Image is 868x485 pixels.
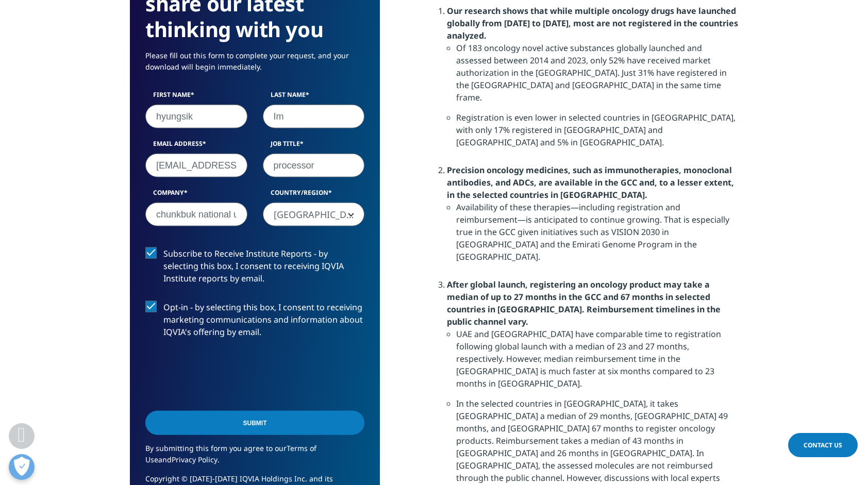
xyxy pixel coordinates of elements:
[172,455,218,464] a: Privacy Policy
[145,355,302,395] iframe: reCAPTCHA
[9,454,35,480] button: 개방형 기본 설정
[447,164,734,200] strong: Precision oncology medicines, such as immunotherapies, monoclonal antibodies, and ADCs, are avail...
[447,5,738,41] strong: Our research shows that while multiple oncology drugs have launched globally from [DATE] to [DATE...
[145,50,364,80] p: Please fill out this form to complete your request, and your download will begin immediately.
[145,188,247,203] label: Company
[804,441,842,449] span: Contact Us
[145,411,364,435] input: Submit
[145,443,316,464] a: Terms of Use
[145,90,247,105] label: First Name
[456,42,738,111] li: Of 183 oncology novel active substances globally launched and assessed between 2014 and 2023, onl...
[788,433,858,457] a: Contact Us
[145,443,364,473] p: By submitting this form you agree to our and .
[263,203,364,227] span: South Korea
[263,203,365,226] span: South Korea
[145,301,364,344] label: Opt-in - by selecting this box, I consent to receiving marketing communications and information a...
[263,90,365,105] label: Last Name
[263,188,365,203] label: Country/Region
[456,328,738,397] li: UAE and [GEOGRAPHIC_DATA] have comparable time to registration following global launch with a med...
[145,247,364,290] label: Subscribe to Receive Institute Reports - by selecting this box, I consent to receiving IQVIA Inst...
[263,139,365,154] label: Job Title
[447,279,721,327] strong: After global launch, registering an oncology product may take a median of up to 27 months in the ...
[456,201,738,271] li: Availability of these therapies—including registration and reimbursement—is anticipated to contin...
[145,139,247,154] label: Email Address
[456,111,738,156] li: Registration is even lower in selected countries in [GEOGRAPHIC_DATA], with only 17% registered i...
